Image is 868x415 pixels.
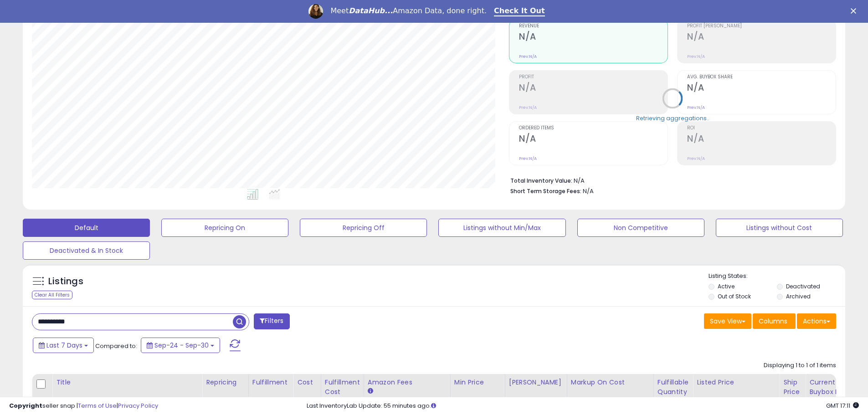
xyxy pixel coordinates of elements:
label: Active [718,282,734,290]
div: Min Price [454,378,501,387]
span: Compared to: [95,342,137,350]
small: Amazon Fees. [368,387,373,395]
button: Non Competitive [577,219,704,237]
div: Amazon Fees [368,378,447,387]
div: Retrieving aggregations.. [636,114,709,122]
div: Current Buybox Price [809,378,856,397]
div: Ship Price [783,378,801,397]
div: Last InventoryLab Update: 55 minutes ago. [307,402,859,410]
div: Close [851,8,860,14]
span: Columns [759,317,787,326]
button: Last 7 Days [33,338,94,353]
div: Repricing [206,378,245,387]
div: [PERSON_NAME] [509,378,563,387]
th: The percentage added to the cost of goods (COGS) that forms the calculator for Min & Max prices. [567,374,653,410]
button: Repricing On [161,219,288,237]
strong: Copyright [9,401,42,410]
div: Meet Amazon Data, done right. [330,6,487,15]
button: Repricing Off [300,219,427,237]
label: Deactivated [786,282,820,290]
button: Sep-24 - Sep-30 [141,338,220,353]
span: Sep-24 - Sep-30 [154,341,209,350]
a: Check It Out [494,6,545,16]
div: Displaying 1 to 1 of 1 items [764,361,836,370]
div: Fulfillment Cost [325,378,360,397]
div: Listed Price [697,378,776,387]
button: Actions [797,313,836,329]
label: Out of Stock [718,292,751,300]
div: Markup on Cost [571,378,650,387]
div: Title [56,378,198,387]
span: Last 7 Days [46,341,82,350]
i: DataHub... [349,6,393,15]
a: Terms of Use [78,401,117,410]
label: Archived [786,292,811,300]
div: Clear All Filters [32,291,72,299]
div: Fulfillable Quantity [657,378,689,397]
button: Deactivated & In Stock [23,241,150,260]
button: Save View [704,313,751,329]
button: Default [23,219,150,237]
img: Profile image for Georgie [308,4,323,19]
button: Listings without Min/Max [438,219,565,237]
p: Listing States: [709,272,845,281]
button: Filters [254,313,289,329]
button: Columns [753,313,796,329]
div: Fulfillment [252,378,289,387]
div: seller snap | | [9,402,158,410]
h5: Listings [48,275,83,288]
div: Cost [297,378,317,387]
span: 2025-10-8 17:11 GMT [826,401,859,410]
a: Privacy Policy [118,401,158,410]
button: Listings without Cost [716,219,843,237]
